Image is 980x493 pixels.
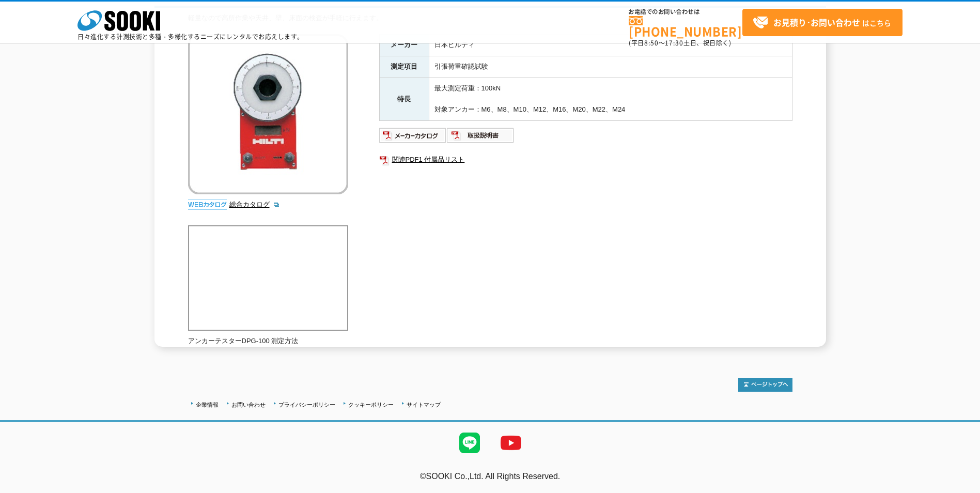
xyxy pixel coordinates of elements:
[379,153,792,166] a: 関連PDF1 付属品リスト
[429,78,792,120] td: 最大測定荷重：100kN 対象アンカー：M6、M8、M10、M12、M16、M20、M22、M24
[629,9,742,15] span: お電話でのお問い合わせは
[77,34,304,40] p: 日々進化する計測技術と多種・多様化するニーズにレンタルでお応えします。
[629,16,742,37] a: [PHONE_NUMBER]
[490,422,532,464] img: YouTube
[379,127,447,144] img: メーカーカタログ
[449,422,490,464] img: LINE
[379,78,429,120] th: 特長
[231,402,266,408] a: お問い合わせ
[379,56,429,78] th: 測定項目
[196,402,219,408] a: 企業情報
[429,56,792,78] td: 引張荷重確認試験
[738,378,792,392] img: トップページへ
[407,402,441,408] a: サイトマップ
[940,483,980,491] a: テストMail
[188,34,348,194] img: アンカーテスター DPG100
[348,402,394,408] a: クッキーポリシー
[773,16,860,28] strong: お見積り･お問い合わせ
[447,134,515,142] a: 取扱説明書
[742,9,903,36] a: お見積り･お問い合わせはこちら
[188,199,227,210] img: webカタログ
[644,38,659,48] span: 8:50
[447,127,515,144] img: 取扱説明書
[629,38,731,48] span: (平日 ～ 土日、祝日除く)
[379,134,447,142] a: メーカーカタログ
[665,38,683,48] span: 17:30
[229,201,280,208] a: 総合カタログ
[188,336,348,347] p: アンカーテスターDPG-100 測定方法
[753,15,891,30] span: はこちら
[278,402,335,408] a: プライバシーポリシー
